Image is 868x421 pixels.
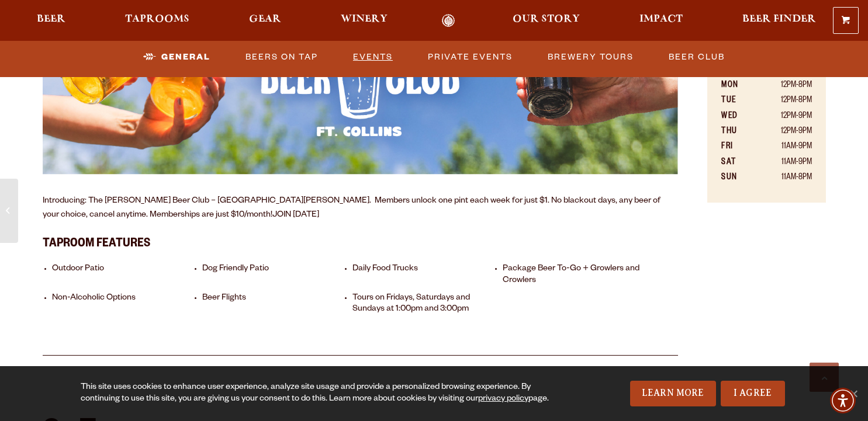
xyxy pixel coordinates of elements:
li: Tours on Fridays, Saturdays and Sundays at 1:00pm and 3:00pm [352,293,497,315]
a: Brewery Tours [543,44,638,71]
a: Impact [632,14,690,27]
a: Scroll to top [810,363,839,392]
th: TUE [721,93,753,109]
th: WED [721,109,753,124]
a: JOIN [DATE] [272,211,319,220]
td: 11AM-9PM [753,140,811,155]
a: Taprooms [117,14,197,27]
th: MON [721,78,753,93]
a: Beer Finder [735,14,824,27]
th: THU [721,124,753,140]
span: Our Story [513,15,580,24]
a: Odell Home [426,14,470,27]
p: Introducing: The [PERSON_NAME] Beer Club – [GEOGRAPHIC_DATA][PERSON_NAME]. Members unlock one pin... [43,194,679,222]
a: General [139,44,215,71]
li: Beer Flights [202,293,347,315]
a: Private Events [423,44,517,71]
a: I Agree [721,381,785,406]
th: SUN [721,171,753,186]
li: Daily Food Trucks [352,264,497,286]
div: Accessibility Menu [830,388,856,413]
a: Beer [29,14,73,27]
a: Winery [333,14,395,27]
li: Package Beer To-Go + Growlers and Crowlers [503,264,647,286]
span: Taprooms [125,15,189,24]
td: 12PM-8PM [753,93,811,109]
a: Our Story [505,14,587,27]
h3: Taproom Features [43,230,679,255]
td: 12PM-9PM [753,124,811,140]
td: 11AM-9PM [753,155,811,171]
a: privacy policy [478,395,528,404]
span: Impact [639,15,683,24]
td: 11AM-8PM [753,171,811,186]
th: SAT [721,155,753,171]
span: Gear [249,15,281,24]
a: Gear [241,14,289,27]
li: Dog Friendly Patio [202,264,347,286]
span: Winery [341,15,388,24]
th: FRI [721,140,753,155]
a: Events [348,44,397,71]
a: Learn More [630,381,716,406]
li: Non-Alcoholic Options [52,293,196,315]
li: Outdoor Patio [52,264,196,286]
td: 12PM-8PM [753,78,811,93]
td: 12PM-9PM [753,109,811,124]
span: Beer [37,15,65,24]
a: Beer Club [664,44,729,71]
span: Beer Finder [742,15,816,24]
a: Beers on Tap [241,44,323,71]
div: This site uses cookies to enhance user experience, analyze site usage and provide a personalized ... [81,382,566,405]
